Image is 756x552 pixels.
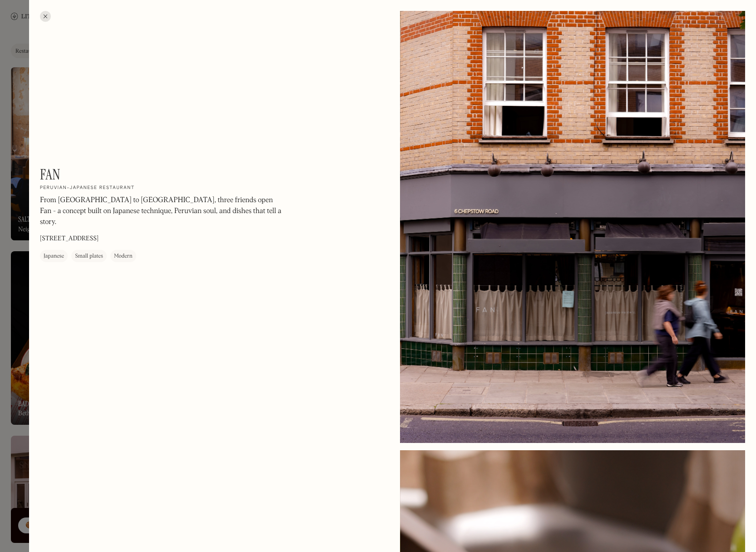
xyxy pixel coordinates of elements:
[75,252,103,261] div: Small plates
[40,166,60,183] h1: Fan
[114,252,133,261] div: Modern
[40,234,99,244] p: [STREET_ADDRESS]
[40,185,135,191] h2: Peruvian-Japanese restaurant
[40,195,285,228] p: From [GEOGRAPHIC_DATA] to [GEOGRAPHIC_DATA], three friends open Fan - a concept built on Japanese...
[44,252,64,261] div: Japanese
